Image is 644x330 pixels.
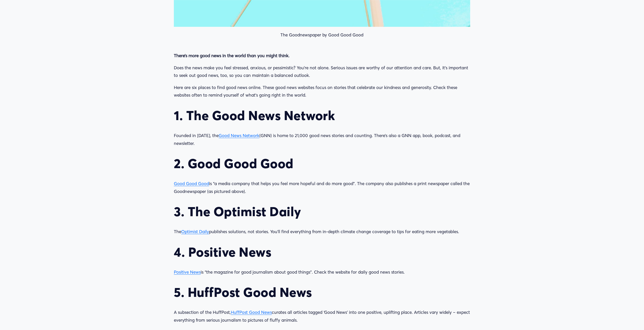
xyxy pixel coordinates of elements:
[174,228,470,236] p: The publishes solutions, not stories. You’ll find everything from in-depth climate change coverag...
[174,132,470,147] p: Founded in [DATE], the (GNN) is home to 21,000 good news stories and counting. There’s also a GNN...
[174,53,289,58] strong: There’s more good news in the world than you might think.
[174,108,470,123] h2: 1. The Good News Network
[219,133,259,138] a: Good News Network
[174,269,201,275] a: Positive News
[174,64,470,79] p: Does the news make you feel stressed, anxious, or pessimistic? You’re not alone. Serious issues a...
[174,268,470,276] p: is “the magazine for good journalism about good things”. Check the website for daily good news st...
[174,181,209,186] a: Good Good Good
[174,156,470,171] h2: 2. Good Good Good
[174,84,470,99] p: Here are six places to find good news online. These good news websites focus on stories that cele...
[181,229,209,234] a: Optimist Daily
[231,310,272,315] a: HuffPost Good News
[174,180,470,195] p: is “a media company that helps you feel more hopeful and do more good”. The company also publishe...
[174,204,470,219] h2: 3. The Optimist Daily
[174,31,470,39] p: The Goodnewspaper by Good Good Good
[174,284,470,300] h2: 5. HuffPost Good News
[174,244,470,260] h2: 4. Positive News
[174,309,470,324] p: A subsection of the HuffPost, curates all articles tagged ‘Good News’ into one positive, upliftin...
